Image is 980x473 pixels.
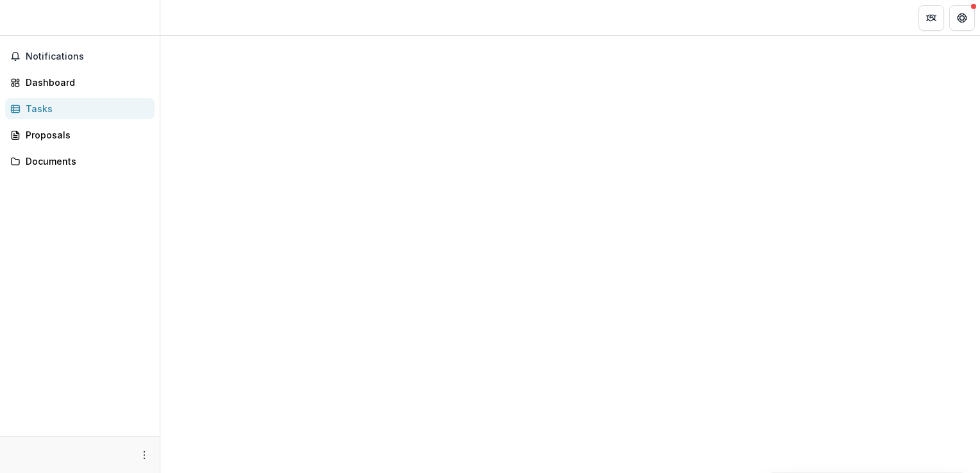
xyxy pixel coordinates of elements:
div: Proposals [26,128,144,142]
div: Dashboard [26,76,144,89]
button: Partners [918,5,944,31]
div: Tasks [26,102,144,115]
button: More [137,447,152,463]
span: Notifications [26,51,149,62]
a: Documents [5,151,155,172]
a: Dashboard [5,72,155,93]
a: Proposals [5,124,155,145]
button: Get Help [949,5,975,31]
a: Tasks [5,98,155,119]
div: Documents [26,154,144,168]
button: Notifications [5,46,155,67]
